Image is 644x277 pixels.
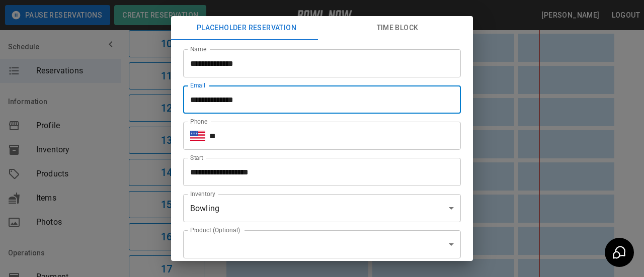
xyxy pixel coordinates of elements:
div: Bowling [183,194,461,222]
label: Phone [190,117,207,126]
button: Time Block [322,16,473,40]
label: Start [190,153,203,162]
input: Choose date, selected date is Oct 22, 2025 [183,158,454,186]
div: ​ [183,230,461,258]
button: Placeholder Reservation [171,16,322,40]
button: Select country [190,128,205,143]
